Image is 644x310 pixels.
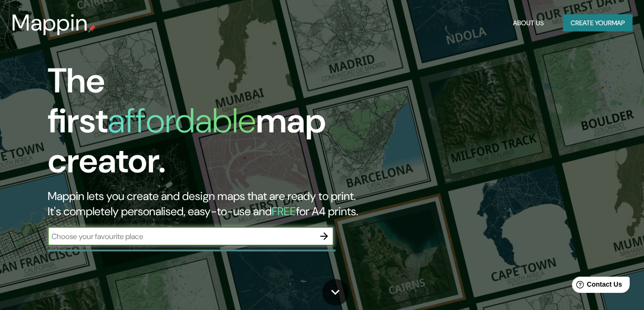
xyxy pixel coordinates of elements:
[509,14,548,32] button: About Us
[88,25,96,32] img: mappin-pin
[563,14,633,32] button: Create yourmap
[48,61,370,189] h1: The first map creator.
[48,231,315,242] input: Choose your favourite place
[11,10,88,36] h3: Mappin
[272,204,296,219] h5: FREE
[48,189,370,219] h2: Mappin lets you create and design maps that are ready to print. It's completely personalised, eas...
[559,273,634,300] iframe: Help widget launcher
[108,99,256,143] h1: affordable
